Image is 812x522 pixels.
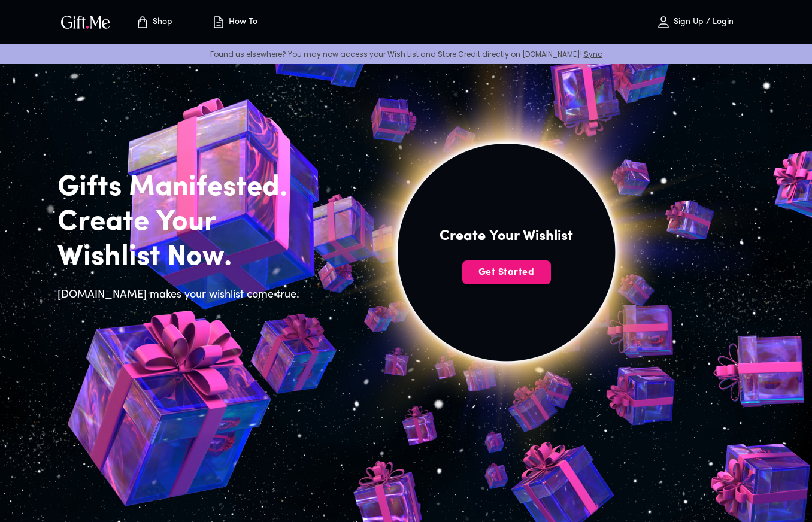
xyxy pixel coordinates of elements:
[121,3,187,41] button: Store page
[57,15,114,29] button: GiftMe Logo
[462,260,551,284] button: Get Started
[150,17,172,28] p: Shop
[237,10,775,521] img: hero_sun.png
[57,171,307,205] h2: Gifts Manifested.
[671,17,734,28] p: Sign Up / Login
[57,205,307,240] h2: Create Your
[462,266,551,279] span: Get Started
[59,13,113,31] img: GiftMe Logo
[440,227,573,246] h4: Create Your Wishlist
[10,49,802,59] p: Found us elsewhere? You may now access your Wish List and Store Credit directly on [DOMAIN_NAME]!
[635,3,755,41] button: Sign Up / Login
[211,15,226,29] img: how-to.svg
[57,240,307,275] h2: Wishlist Now.
[57,287,307,304] h6: [DOMAIN_NAME] makes your wishlist come true.
[226,17,257,28] p: How To
[201,3,267,41] button: How To
[584,49,602,59] a: Sync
